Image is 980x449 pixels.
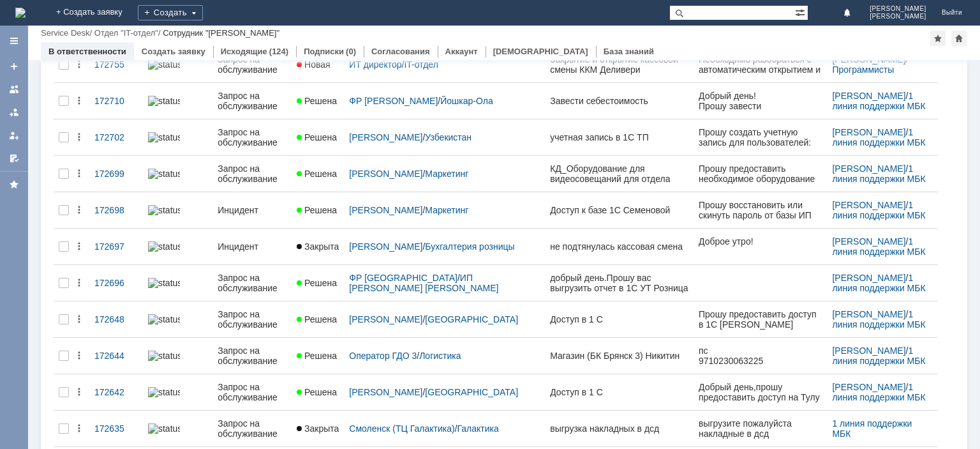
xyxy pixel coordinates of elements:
[212,301,292,337] a: Запрос на обслуживание
[425,387,518,397] a: [GEOGRAPHIC_DATA]
[74,169,84,179] div: Действия
[349,387,540,397] div: /
[297,96,337,106] span: Решена
[349,205,422,215] a: [PERSON_NAME]
[74,96,84,106] div: Действия
[94,241,138,252] div: 172697
[545,88,694,114] a: Завести себестоимость
[832,127,925,148] a: 1 линия поддержки МБК
[349,273,540,293] div: /
[148,59,180,70] img: statusbar-100 (1).png
[349,132,540,142] div: /
[94,28,158,38] a: Отдел "IT-отдел"
[832,164,905,174] a: [PERSON_NAME]
[832,164,933,184] div: /
[89,88,143,114] a: 172710
[832,91,925,111] a: 1 линия поддержки МБК
[457,423,499,434] a: Галактика
[4,148,24,169] a: Мои согласования
[148,205,180,215] img: statusbar-100 (1).png
[550,423,688,434] div: выгрузка накладных в дсд
[349,169,540,179] div: /
[212,156,292,192] a: Запрос на обслуживание
[832,54,933,75] div: /
[292,270,344,296] a: Решена
[545,416,694,441] a: выгрузка накладных в дсд
[143,307,212,332] a: statusbar-100 (1).png
[349,351,540,361] div: /
[297,205,337,215] span: Решена
[349,241,540,252] div: /
[425,132,471,142] a: Узбекистан
[218,91,286,111] div: Запрос на обслуживание
[212,338,292,374] a: Запрос на обслуживание
[349,273,457,283] a: ФР [GEOGRAPHIC_DATA]
[404,59,438,70] a: IT-отдел
[832,382,905,392] a: [PERSON_NAME]
[15,8,26,18] a: Перейти на домашнюю страницу
[218,346,286,366] div: Запрос на обслуживание
[4,125,24,146] a: Мои заявки
[94,314,138,324] div: 172648
[297,387,337,397] span: Решена
[545,379,694,405] a: Доступ в 1 С
[148,96,180,106] img: statusbar-100 (1).png
[349,96,540,106] div: /
[94,96,138,106] div: 172710
[545,265,694,301] a: добрый день.Прошу вас выгрузить отчет в 1С УТ Розница число и чек прилагаю.Магазин 1
[143,270,212,296] a: statusbar-100 (1).png
[143,161,212,186] a: statusbar-100 (1).png
[832,91,905,101] a: [PERSON_NAME]
[292,379,344,405] a: Решена
[89,197,143,223] a: 172698
[832,236,905,247] a: [PERSON_NAME]
[292,416,344,441] a: Закрыта
[143,234,212,259] a: statusbar-100 (1).png
[212,197,292,223] a: Инцидент
[832,236,925,257] a: 1 линия поддержки МБК
[292,125,344,150] a: Решена
[89,125,143,150] a: 172702
[550,387,688,397] div: Доступ в 1 С
[212,47,292,82] a: Запрос на обслуживание
[148,314,180,324] img: statusbar-100 (1).png
[425,314,518,324] a: [GEOGRAPHIC_DATA]
[89,270,143,296] a: 172696
[349,273,498,293] a: ИП [PERSON_NAME] [PERSON_NAME]
[218,309,286,330] div: Запрос на обслуживание
[142,47,205,56] a: Создать заявку
[545,234,694,259] a: не подтянулась кассовая смена
[148,132,180,142] img: statusbar-100 (1).png
[297,351,337,361] span: Решена
[604,47,654,56] a: База знаний
[545,343,694,369] a: Магазин (БК Брянск 3) Никитин
[832,127,933,148] div: /
[832,309,933,330] div: /
[349,59,540,70] div: /
[212,411,292,446] a: Запрос на обслуживание
[832,91,933,111] div: /
[218,54,286,75] div: Запрос на обслуживание
[832,346,925,366] a: 1 линия поддержки МБК
[832,346,905,356] a: [PERSON_NAME]
[550,205,688,215] div: Доступ к базе 1С Семеновой
[89,343,143,369] a: 172644
[218,418,286,439] div: Запрос на обслуживание
[550,54,688,75] div: Закрытие и открытие кассовой смены ККМ Деливери
[832,127,905,137] a: [PERSON_NAME]
[148,423,180,434] img: statusbar-100 (1).png
[832,273,905,283] a: [PERSON_NAME]
[297,314,337,324] span: Решена
[349,96,438,106] a: ФР [PERSON_NAME]
[832,273,925,293] a: 1 линия поддержки МБК
[832,236,933,257] div: /
[89,234,143,259] a: 172697
[870,5,926,13] span: [PERSON_NAME]
[297,59,330,70] span: Новая
[349,132,422,142] a: [PERSON_NAME]
[419,351,461,361] a: Логистика
[930,31,946,46] div: Добавить в избранное
[74,423,84,434] div: Действия
[56,20,82,31] span: от 01.
[148,387,180,397] img: statusbar-100 (1).png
